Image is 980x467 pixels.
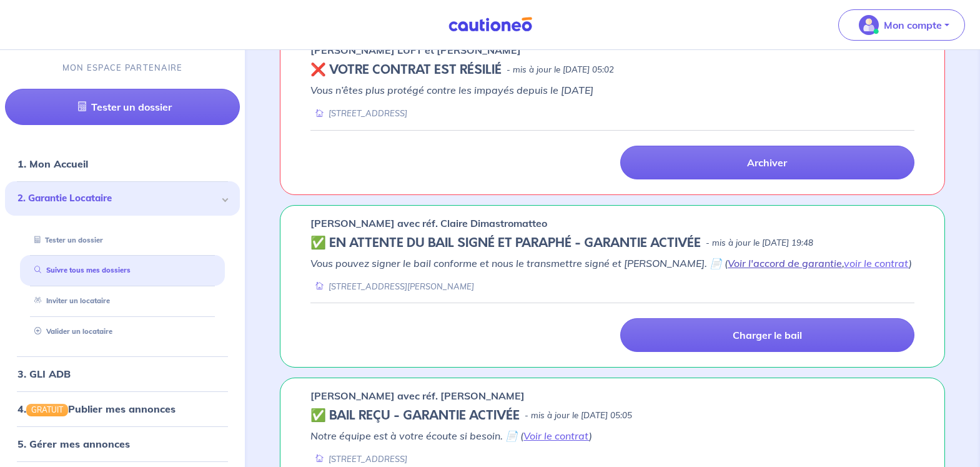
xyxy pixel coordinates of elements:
[29,266,131,274] a: Suivre tous mes dossiers
[17,368,71,380] a: 3. GLI ADB
[310,216,547,231] p: [PERSON_NAME] avec réf. Claire Dimastromatteo
[859,15,879,35] img: illu_account_valid_menu.svg
[310,453,407,465] div: [STREET_ADDRESS]
[5,181,240,216] div: 2. Garantie Locataire
[310,236,914,251] div: state: CONTRACT-SIGNED, Context: FINISHED,IS-GL-CAUTION
[844,257,909,269] a: voir le contrat
[884,18,942,33] p: Mon compte
[29,327,112,336] a: Valider un locataire
[310,63,502,78] h5: ❌ VOTRE CONTRAT EST RÉSILIÉ
[706,237,813,249] p: - mis à jour le [DATE] 19:48
[620,318,914,352] a: Charger le bail
[310,43,521,58] p: [PERSON_NAME] LUFT et [PERSON_NAME]
[310,63,914,78] div: state: REVOKED, Context: ,
[20,260,225,281] div: Suivre tous mes dossiers
[310,429,592,442] em: Notre équipe est à votre écoute si besoin. 📄 ( )
[728,257,842,269] a: Voir l'accord de garantie
[20,291,225,311] div: Inviter un locataire
[310,108,407,119] div: [STREET_ADDRESS]
[20,229,225,250] div: Tester un dossier
[838,9,965,41] button: illu_account_valid_menu.svgMon compte
[29,235,103,244] a: Tester un dossier
[17,158,88,170] a: 1. Mon Accueil
[620,146,914,179] a: Archiver
[507,64,614,76] p: - mis à jour le [DATE] 05:02
[5,396,240,421] div: 4.GRATUITPublier mes annonces
[443,17,537,33] img: Cautioneo
[310,83,914,98] p: Vous n’êtes plus protégé contre les impayés depuis le [DATE]
[17,191,218,206] span: 2. Garantie Locataire
[17,438,130,450] a: 5. Gérer mes annonces
[29,296,110,305] a: Inviter un locataire
[17,403,176,415] a: 4.GRATUITPublier mes annonces
[310,236,701,251] h5: ✅️️️ EN ATTENTE DU BAIL SIGNÉ ET PARAPHÉ - GARANTIE ACTIVÉE
[5,361,240,386] div: 3. GLI ADB
[310,408,520,423] h5: ✅ BAIL REÇU - GARANTIE ACTIVÉE
[62,62,183,74] p: MON ESPACE PARTENAIRE
[747,156,787,169] p: Archiver
[20,321,225,342] div: Valider un locataire
[5,151,240,176] div: 1. Mon Accueil
[310,388,525,403] p: [PERSON_NAME] avec réf. [PERSON_NAME]
[310,408,914,423] div: state: CONTRACT-VALIDATED, Context: IN-MANAGEMENT,IN-MANAGEMENT
[523,429,589,442] a: Voir le contrat
[733,329,802,341] p: Charger le bail
[5,431,240,456] div: 5. Gérer mes annonces
[5,89,240,125] a: Tester un dossier
[310,257,912,269] em: Vous pouvez signer le bail conforme et nous le transmettre signé et [PERSON_NAME]. 📄 ( , )
[310,281,474,293] div: [STREET_ADDRESS][PERSON_NAME]
[525,409,632,422] p: - mis à jour le [DATE] 05:05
